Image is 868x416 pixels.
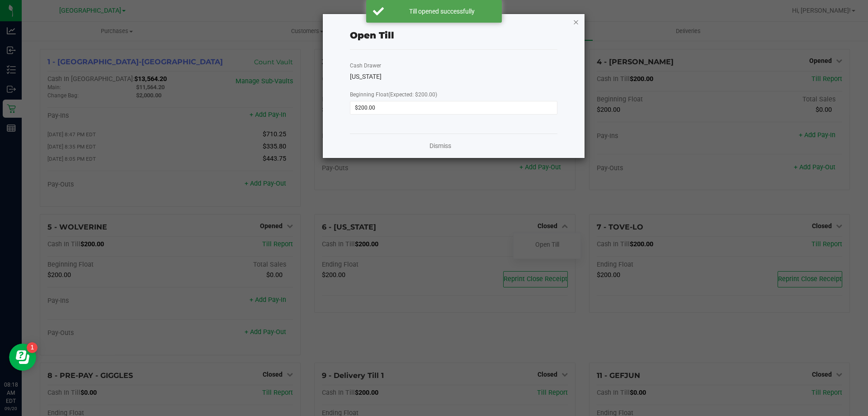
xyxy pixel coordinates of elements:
iframe: Resource center [9,344,36,371]
span: Beginning Float [350,91,437,98]
div: Till opened successfully [389,7,495,16]
span: (Expected: $200.00) [388,91,437,98]
label: Cash Drawer [350,62,381,70]
a: Dismiss [429,141,451,151]
div: Open Till [350,29,394,42]
iframe: Resource center unread badge [27,342,38,353]
div: [US_STATE] [350,72,557,81]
